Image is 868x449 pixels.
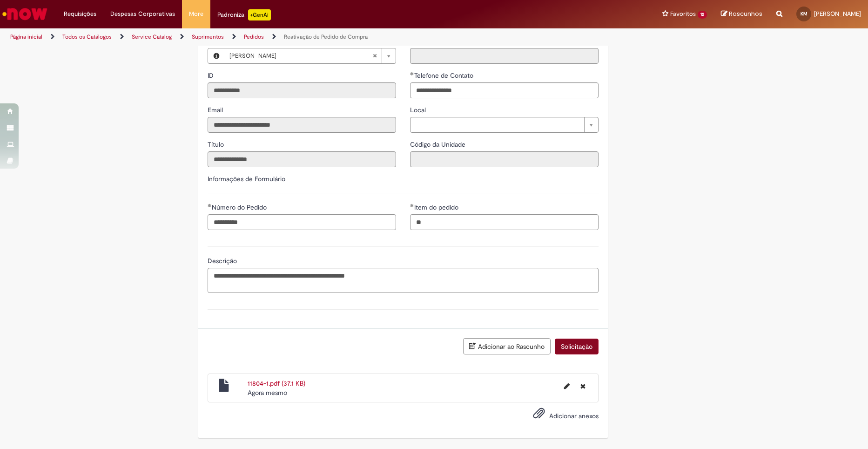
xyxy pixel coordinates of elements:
[208,117,396,133] input: Email
[248,379,305,388] a: 11804-1.pdf (37.1 KB)
[531,405,547,426] button: Adicionar anexos
[368,48,382,63] abbr: Limpar campo Favorecido
[410,48,599,64] input: Departamento
[248,388,287,397] time: 01/10/2025 11:57:15
[208,82,396,98] input: ID
[729,9,762,18] span: Rascunhos
[414,71,475,80] span: Telefone de Contato
[575,379,591,394] button: Excluir 11804-1.pdf
[814,10,861,18] span: [PERSON_NAME]
[410,82,599,98] input: Telefone de Contato
[208,175,285,183] label: Informações de Formulário
[1,5,49,23] img: ServiceNow
[208,71,215,80] span: Somente leitura - ID
[208,257,239,265] span: Descrição
[414,203,460,211] span: Item do pedido
[208,204,212,207] span: Obrigatório Preenchido
[229,48,372,63] span: [PERSON_NAME]
[721,10,762,19] a: Rascunhos
[410,204,414,207] span: Obrigatório Preenchido
[110,9,175,19] span: Despesas Corporativas
[248,9,271,20] p: +GenAi
[208,151,396,167] input: Título
[62,33,112,41] a: Todos os Catálogos
[208,71,215,80] label: Somente leitura - ID
[410,117,599,133] a: Limpar campo Local
[410,72,414,75] span: Obrigatório Preenchido
[670,9,696,19] span: Favoritos
[410,151,599,167] input: Código da Unidade
[248,388,287,397] span: Agora mesmo
[208,48,225,63] button: Favorecido, Visualizar este registro Karen Vargas Martins
[208,214,396,230] input: Número do Pedido
[410,140,467,149] label: Somente leitura - Código da Unidade
[212,203,269,211] span: Número do Pedido
[244,33,264,41] a: Pedidos
[217,9,271,20] div: Padroniza
[225,48,396,63] a: [PERSON_NAME]Limpar campo Favorecido
[801,11,807,17] span: KM
[549,412,599,420] span: Adicionar anexos
[189,9,203,19] span: More
[410,106,428,114] span: Local
[208,140,226,149] label: Somente leitura - Título
[698,11,707,19] span: 12
[64,9,96,19] span: Requisições
[192,33,224,41] a: Suprimentos
[463,338,551,354] button: Adicionar ao Rascunho
[10,33,42,41] a: Página inicial
[284,33,368,41] a: Reativação de Pedido de Compra
[558,379,575,394] button: Editar nome de arquivo 11804-1.pdf
[208,105,225,115] label: Somente leitura - Email
[7,28,572,46] ul: Trilhas de página
[555,339,599,354] button: Solicitação
[208,268,599,293] textarea: Descrição
[132,33,172,41] a: Service Catalog
[410,214,599,230] input: Item do pedido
